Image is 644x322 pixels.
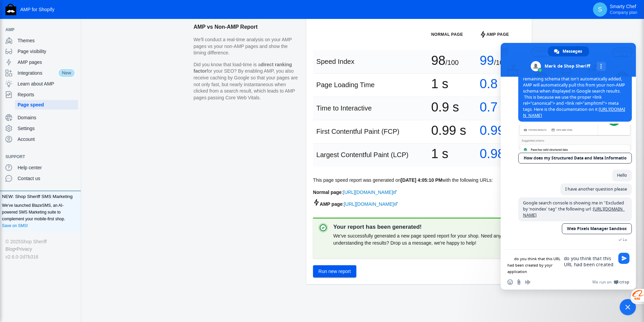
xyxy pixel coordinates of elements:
textarea: Entrez votre message... [564,255,614,268]
span: New [58,68,75,78]
span: S [597,6,603,13]
a: Page speed [15,100,78,109]
a: How does my Structured Data and Meta Information work on … [518,153,632,164]
a: [URL][DOMAIN_NAME] [523,206,625,218]
span: Help center [18,164,75,171]
p: We'll conduct a real-time analysis on your AMP pages vs your non-AMP pages and show the timing di... [194,36,300,56]
img: Shop Sheriff Logo [5,4,16,15]
span: Insérer un emoji [507,279,513,285]
span: Lu [623,237,627,242]
span: Settings [18,125,75,132]
div: Fermer le chat [616,295,636,315]
a: Learn about AMP [3,78,78,89]
a: Shop Sheriff [21,238,47,245]
span: 0.9 s [431,104,459,110]
span: AMP [5,26,69,33]
span: Page visibility [18,48,75,55]
div: • [5,245,75,253]
a: Contact us [3,173,78,184]
a: Web Pixels Manager Sandbox [562,223,632,234]
span: Shop Sheriff automatically adds rich schema to your AMP pages. This will not conflict with any sc... [523,58,627,118]
span: 0.98 s [480,150,515,157]
span: 0.8 s [480,80,507,87]
span: Domains [18,114,75,121]
p: This page speed report was generated on with the following URLs: [313,177,525,184]
span: Hello [617,172,627,178]
span: AMP Page [486,31,509,38]
span: Contact us [18,175,75,182]
span: Messages [563,46,582,56]
span: 0.99 s [480,127,515,134]
span: Crisp [619,279,629,285]
span: Themes [18,37,75,44]
a: Blog [5,245,15,253]
span: Time to Interactive [316,104,372,112]
span: I have another question please [565,186,627,192]
a: We run onCrisp [592,279,629,285]
span: 1 s [431,150,448,157]
p: We've successfully generated a new page speed report for your shop. Need any help understanding t... [333,232,520,247]
span: Support [5,153,69,160]
span: Reports [18,91,75,98]
a: Settings [3,123,78,134]
span: Account [18,136,75,143]
h2: AMP vs Non-AMP Report [194,18,300,36]
button: Add a sales channel [69,155,79,158]
div: Messages [548,46,589,56]
span: Company plan [610,10,637,15]
span: Envoyer [618,253,629,264]
a: Themes [3,35,78,46]
span: Envoyer un fichier [516,279,522,285]
p: Your report has been generated! [333,223,520,231]
span: 99 [480,57,494,64]
strong: AMP page [313,201,342,207]
span: 98 [431,57,445,64]
a: [URL][DOMAIN_NAME] [343,190,397,195]
a: [URL][DOMAIN_NAME] [344,201,398,207]
button: Run new report [313,265,356,277]
span: Speed Index [316,58,354,65]
span: 1 s [431,80,448,87]
span: Page Loading Time [316,81,375,89]
strong: [DATE] 4:05:10 PM [401,177,442,183]
span: Google search console is showing me in ''Excluded by ‘noindex’ tag'' the following url : [523,200,625,218]
p: Did you know that load-time is a for your SEO? By enabling AMP, you also receive caching by Googl... [194,61,300,101]
span: /100 [494,59,507,66]
div: : [313,189,525,196]
h6: Normal Page [431,31,473,38]
strong: Normal page [313,190,342,195]
span: Largest Contentful Paint (LCP) [316,151,408,158]
span: AMP pages [18,59,75,66]
div: Autres canaux [597,62,606,71]
span: Page speed [18,101,75,108]
span: 0.7 s [480,104,507,110]
span: AMP for Shopify [20,7,54,12]
span: Message audio [525,279,530,285]
a: Reports [3,89,78,100]
div: v2.6.0-2d7b316 [5,253,75,261]
div: : [313,199,525,207]
a: AMP pages [3,57,78,68]
a: Domains [3,112,78,123]
span: 0.99 s [431,127,466,134]
a: Privacy [17,245,32,253]
lt-span: do you think that this URL had been created by yoyr application [507,256,560,274]
a: IntegrationsNew [3,68,78,78]
a: Account [3,134,78,145]
a: [URL][DOMAIN_NAME] [523,106,625,118]
span: Integrations [18,70,58,76]
span: /100 [446,59,459,66]
p: Smarty Chef [610,4,637,15]
span: Learn about AMP [18,80,75,87]
button: Add a sales channel [69,28,79,31]
span: First Contentful Paint (FCP) [316,128,400,135]
span: We run on [592,279,612,285]
a: Page visibility [3,46,78,57]
span: Run new report [318,269,351,274]
a: Save on SMS! [2,222,28,229]
div: © 2025 [5,238,75,245]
